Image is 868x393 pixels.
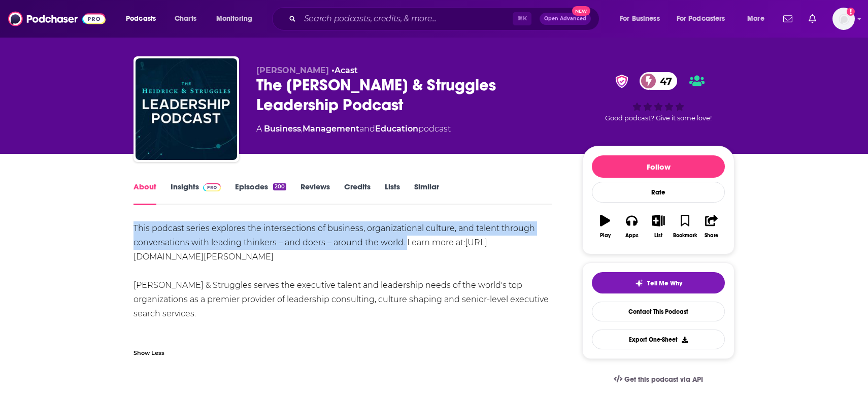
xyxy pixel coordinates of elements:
[747,12,764,26] span: More
[832,8,855,30] img: User Profile
[572,6,590,16] span: New
[592,272,725,293] button: tell me why sparkleTell Me Why
[264,124,301,134] a: Business
[171,182,221,205] a: InsightsPodchaser Pro
[625,233,639,239] div: Apps
[779,10,796,27] a: Show notifications dropdown
[740,11,777,27] button: open menu
[209,11,265,27] button: open menu
[612,75,631,88] img: verified Badge
[592,302,725,321] a: Contact This Podcast
[301,182,330,205] a: Reviews
[647,279,682,287] span: Tell Me Why
[677,12,725,26] span: For Podcasters
[606,367,711,392] a: Get this podcast via API
[256,123,451,135] div: A podcast
[136,58,237,160] img: The Heidrick & Struggles Leadership Podcast
[385,182,400,205] a: Lists
[698,208,725,245] button: Share
[216,12,252,26] span: Monitoring
[359,124,375,134] span: and
[331,65,358,75] span: •
[303,124,359,134] a: Management
[605,114,712,122] span: Good podcast? Give it some love!
[540,13,591,25] button: Open AdvancedNew
[600,233,611,239] div: Play
[582,65,735,128] div: verified Badge47Good podcast? Give it some love!
[673,233,697,239] div: Bookmark
[344,182,371,205] a: Credits
[256,65,329,75] span: [PERSON_NAME]
[300,11,513,27] input: Search podcasts, credits, & more...
[168,11,203,27] a: Charts
[705,233,718,239] div: Share
[235,182,286,205] a: Episodes200
[672,208,698,245] button: Bookmark
[654,233,662,239] div: List
[650,72,677,90] span: 47
[832,8,855,30] button: Show profile menu
[375,124,418,134] a: Education
[273,183,286,190] div: 200
[133,182,156,205] a: About
[847,8,855,16] svg: Add a profile image
[613,11,673,27] button: open menu
[301,124,303,134] span: ,
[635,279,643,287] img: tell me why sparkle
[414,182,439,205] a: Similar
[119,11,169,27] button: open menu
[133,221,552,349] div: This podcast series explores the intersections of business, organizational culture, and talent th...
[645,208,672,245] button: List
[8,9,106,28] img: Podchaser - Follow, Share and Rate Podcasts
[832,8,855,30] span: Logged in as saraatspark
[592,182,725,203] div: Rate
[640,72,677,90] a: 47
[624,375,703,384] span: Get this podcast via API
[513,12,531,25] span: ⌘ K
[544,16,586,21] span: Open Advanced
[592,155,725,178] button: Follow
[203,183,221,191] img: Podchaser Pro
[670,11,740,27] button: open menu
[805,10,820,27] a: Show notifications dropdown
[620,12,660,26] span: For Business
[592,208,618,245] button: Play
[592,330,725,349] button: Export One-Sheet
[175,12,196,26] span: Charts
[618,208,645,245] button: Apps
[282,7,609,30] div: Search podcasts, credits, & more...
[126,12,156,26] span: Podcasts
[335,65,358,75] a: Acast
